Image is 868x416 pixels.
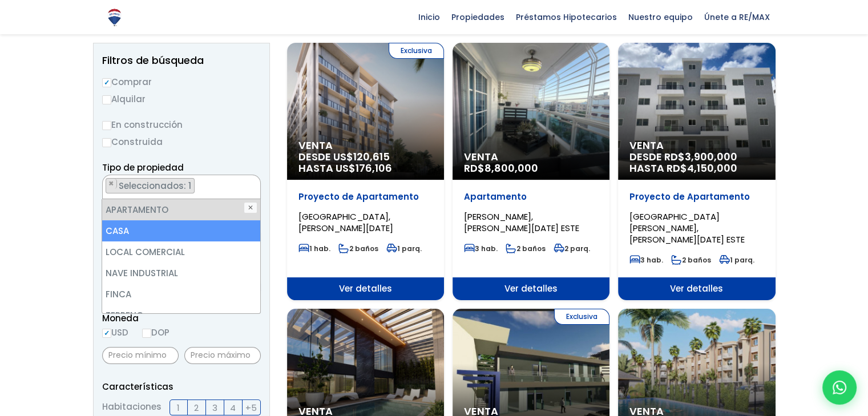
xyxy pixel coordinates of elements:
span: HASTA US$ [298,163,433,174]
label: Alquilar [102,92,261,106]
span: 4 [230,401,236,415]
span: [GEOGRAPHIC_DATA][PERSON_NAME], [PERSON_NAME][DATE] ESTE [629,211,745,245]
p: Apartamento [464,191,598,203]
input: En construcción [102,121,111,130]
span: 4,150,000 [687,161,737,175]
input: Construida [102,138,111,147]
span: × [248,179,254,189]
a: Exclusiva Venta DESDE US$120,615 HASTA US$176,106 Proyecto de Apartamento [GEOGRAPHIC_DATA], [PER... [287,43,444,300]
p: Características [102,379,261,394]
span: Propiedades [446,9,510,26]
span: DESDE RD$ [629,151,764,174]
a: Venta RD$8,800,000 Apartamento [PERSON_NAME], [PERSON_NAME][DATE] ESTE 3 hab. 2 baños 2 parq. Ver... [453,43,609,300]
span: 3 hab. [464,244,498,253]
span: 8,800,000 [485,161,538,175]
span: 3 [212,401,217,415]
textarea: Search [103,175,109,200]
h2: Filtros de búsqueda [102,55,261,66]
span: Ver detalles [618,277,775,300]
p: Proyecto de Apartamento [629,191,764,203]
span: 1 parq. [719,255,754,265]
span: Seleccionados: 1 [118,180,194,192]
span: 1 hab. [298,244,330,253]
span: 1 parq. [386,244,422,253]
li: APARTAMENTO [102,199,260,220]
span: 120,615 [353,150,390,164]
input: DOP [142,329,151,338]
span: DESDE US$ [298,151,433,174]
span: × [108,179,114,189]
span: RD$ [464,161,538,175]
a: Venta DESDE RD$3,900,000 HASTA RD$4,150,000 Proyecto de Apartamento [GEOGRAPHIC_DATA][PERSON_NAME... [618,43,775,300]
span: Ver detalles [453,277,609,300]
span: Tipo de propiedad [102,161,184,173]
span: 1 [177,401,180,415]
button: Remove item [106,179,117,189]
li: TERRENO [102,305,260,326]
p: Proyecto de Apartamento [298,191,433,203]
li: NAVE INDUSTRIAL [102,262,260,284]
span: Exclusiva [389,43,444,59]
span: 176,106 [356,161,392,175]
li: LOCAL COMERCIAL [102,241,260,262]
span: Nuestro equipo [623,9,699,26]
span: 2 baños [671,255,711,265]
span: 3 hab. [629,255,663,265]
span: 3,900,000 [685,150,737,164]
input: Alquilar [102,95,111,104]
span: 2 parq. [554,244,590,253]
span: 2 [194,401,199,415]
span: Venta [464,151,598,163]
span: Habitaciones [102,399,162,415]
img: Logo de REMAX [104,7,124,27]
span: 2 baños [506,244,546,253]
span: Moneda [102,311,261,325]
span: Ver detalles [287,277,444,300]
span: HASTA RD$ [629,163,764,174]
span: 2 baños [338,244,378,253]
span: Exclusiva [554,309,609,325]
li: CASA [102,220,260,241]
label: USD [102,325,128,340]
span: [GEOGRAPHIC_DATA], [PERSON_NAME][DATE] [298,211,393,234]
span: Inicio [413,9,446,26]
input: Comprar [102,78,111,87]
label: DOP [142,325,169,340]
input: Precio mínimo [102,347,179,364]
input: USD [102,329,111,338]
span: +5 [245,401,257,415]
li: APARTAMENTO [106,178,195,193]
li: FINCA [102,284,260,305]
label: Construida [102,135,261,149]
button: Remove all items [248,178,255,189]
span: Préstamos Hipotecarios [510,9,623,26]
button: ✕ [244,202,257,213]
span: Venta [629,140,764,151]
span: [PERSON_NAME], [PERSON_NAME][DATE] ESTE [464,211,579,234]
label: En construcción [102,118,261,132]
input: Precio máximo [184,347,261,364]
label: Comprar [102,75,261,89]
span: Únete a RE/MAX [699,9,776,26]
span: Venta [298,140,433,151]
